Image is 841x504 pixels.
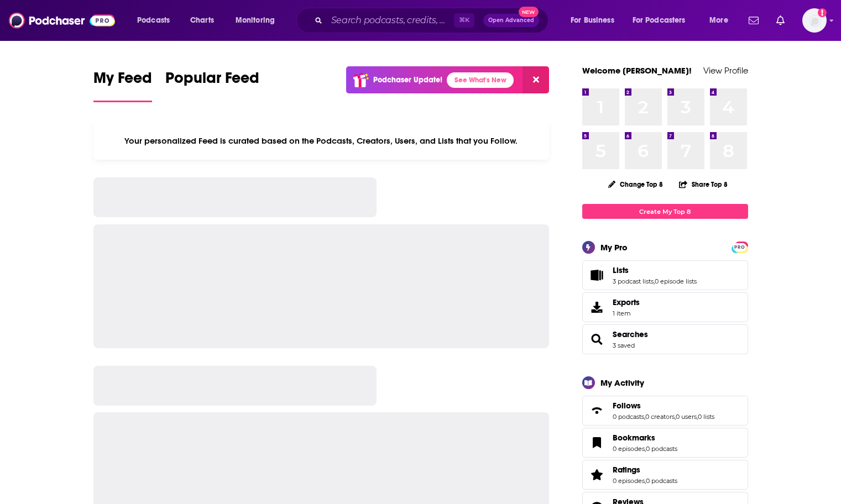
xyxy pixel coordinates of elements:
span: Bookmarks [613,433,655,443]
span: , [645,477,646,485]
span: Follows [582,396,748,426]
span: PRO [733,243,746,251]
a: Searches [586,332,608,347]
span: For Podcasters [633,13,686,28]
span: Exports [613,297,640,307]
span: , [654,277,655,285]
a: 0 users [676,413,697,421]
button: open menu [625,12,702,29]
a: Ratings [613,465,677,475]
a: My Feed [93,69,152,102]
a: Show notifications dropdown [772,11,789,30]
span: Podcasts [137,13,170,28]
button: open menu [702,12,742,29]
a: Bookmarks [586,435,608,450]
span: Searches [582,324,748,354]
a: Searches [613,329,648,339]
div: My Pro [600,242,628,253]
a: Lists [586,267,608,283]
span: Ratings [582,460,748,490]
a: Charts [183,12,221,29]
a: 0 podcasts [613,413,644,421]
span: Charts [190,13,214,28]
button: open menu [228,12,289,29]
span: , [697,413,698,421]
span: Exports [586,300,608,315]
a: Ratings [586,467,608,482]
span: Ratings [613,465,640,475]
span: Logged in as tinajoell1 [802,8,827,33]
a: Exports [582,292,748,322]
a: 0 episodes [613,477,645,485]
a: 0 podcasts [646,445,677,453]
a: Bookmarks [613,433,677,443]
span: Popular Feed [165,69,259,94]
span: Lists [613,265,629,275]
a: 0 lists [698,413,714,421]
a: 0 creators [645,413,675,421]
svg: Add a profile image [818,8,827,17]
span: 1 item [613,309,640,317]
span: Open Advanced [488,18,534,23]
a: PRO [733,243,746,251]
a: Follows [586,403,608,418]
span: Monitoring [236,13,275,28]
input: Search podcasts, credits, & more... [327,12,454,29]
a: Show notifications dropdown [744,11,763,30]
a: Popular Feed [165,69,259,102]
button: open menu [129,12,184,29]
a: 3 saved [613,342,635,349]
img: User Profile [802,8,827,33]
span: For Business [571,13,614,28]
span: Bookmarks [582,428,748,458]
a: 0 episode lists [655,277,697,285]
button: Open AdvancedNew [483,14,539,27]
a: View Profile [703,65,748,76]
span: New [519,7,539,17]
a: Create My Top 8 [582,204,748,219]
span: Follows [613,401,641,411]
div: My Activity [600,377,644,388]
span: Lists [582,260,748,290]
button: Share Top 8 [678,174,728,195]
span: My Feed [93,69,152,94]
a: 3 podcast lists [613,277,654,285]
button: Show profile menu [802,8,827,33]
p: Podchaser Update! [373,75,442,85]
a: Lists [613,265,697,275]
a: 0 episodes [613,445,645,453]
div: Search podcasts, credits, & more... [307,8,559,33]
span: More [709,13,728,28]
span: , [644,413,645,421]
a: See What's New [447,72,514,88]
span: , [675,413,676,421]
button: open menu [563,12,628,29]
span: , [645,445,646,453]
img: Podchaser - Follow, Share and Rate Podcasts [9,10,115,31]
div: Your personalized Feed is curated based on the Podcasts, Creators, Users, and Lists that you Follow. [93,122,550,160]
a: 0 podcasts [646,477,677,485]
button: Change Top 8 [602,177,670,191]
a: Follows [613,401,714,411]
a: Welcome [PERSON_NAME]! [582,65,692,76]
span: ⌘ K [454,13,474,28]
